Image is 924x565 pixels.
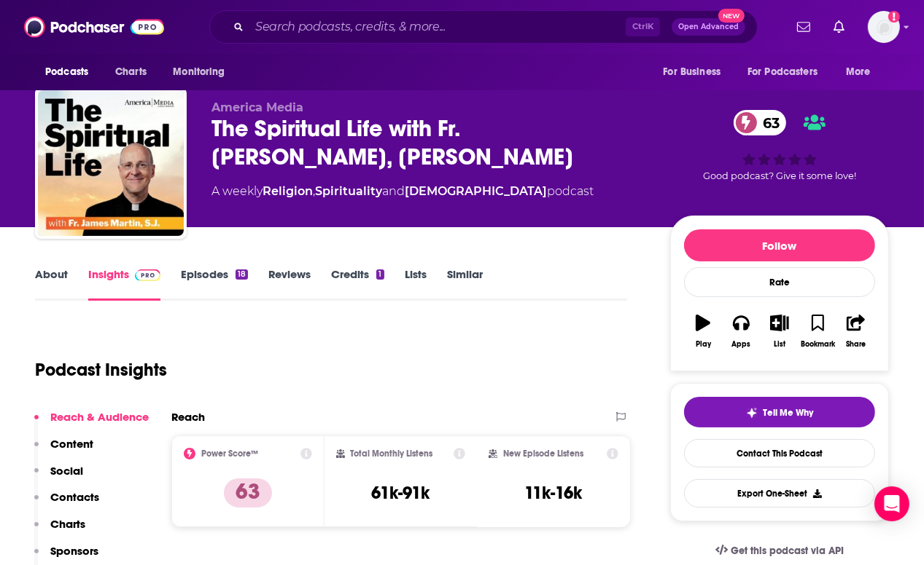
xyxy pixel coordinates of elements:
[181,267,248,301] a: Episodes18
[846,340,866,349] div: Share
[115,62,147,82] span: Charts
[653,58,739,86] button: open menu
[774,340,785,349] div: List
[874,486,909,521] div: Open Intercom Messenger
[34,437,93,464] button: Content
[684,305,722,357] button: Play
[38,90,184,236] img: The Spiritual Life with Fr. James Martin, S.J.
[211,183,594,200] div: A weekly podcast
[684,479,875,507] button: Export One-Sheet
[376,269,384,280] div: 1
[50,464,83,478] p: Social
[732,340,751,349] div: Apps
[171,410,205,424] h2: Reach
[791,15,816,39] a: Show notifications dropdown
[313,184,315,198] span: ,
[224,478,272,507] p: 63
[351,449,433,459] h2: Total Monthly Listens
[263,184,313,198] a: Religion
[106,58,155,86] a: Charts
[371,482,430,504] h3: 61k-91k
[34,464,83,491] button: Social
[868,11,900,43] span: Logged in as JohnJMudgett
[236,269,248,280] div: 18
[50,490,99,504] p: Contacts
[503,449,583,459] h2: New Episode Listens
[447,267,483,301] a: Similar
[764,407,814,419] span: Tell Me Why
[734,110,787,135] a: 63
[173,62,225,82] span: Monitoring
[696,340,711,349] div: Play
[405,184,547,198] a: [DEMOGRAPHIC_DATA]
[837,305,875,357] button: Share
[201,449,258,459] h2: Power Score™
[34,410,149,437] button: Reach & Audience
[135,269,160,281] img: Podchaser Pro
[88,267,160,301] a: InsightsPodchaser Pro
[684,397,875,427] button: tell me why sparkleTell Me Why
[684,229,875,261] button: Follow
[331,267,384,301] a: Credits1
[748,110,787,135] span: 63
[249,15,626,39] input: Search podcasts, credits, & more...
[888,11,900,23] svg: Add a profile image
[663,62,721,82] span: For Business
[684,439,875,467] a: Contact This Podcast
[34,490,99,517] button: Contacts
[868,11,900,43] button: Show profile menu
[670,100,889,191] div: 63Good podcast? Give it some love!
[268,267,311,301] a: Reviews
[799,305,836,357] button: Bookmark
[163,58,244,86] button: open menu
[684,267,875,297] div: Rate
[868,11,900,43] img: User Profile
[731,545,844,557] span: Get this podcast via API
[746,407,758,419] img: tell me why sparkle
[761,305,799,357] button: List
[703,170,856,181] span: Good podcast? Give it some love!
[35,267,68,301] a: About
[211,100,303,114] span: America Media
[50,437,93,451] p: Content
[678,23,739,31] span: Open Advanced
[801,340,835,349] div: Bookmark
[626,17,660,36] span: Ctrl K
[50,410,149,424] p: Reach & Audience
[738,58,839,86] button: open menu
[209,10,758,44] div: Search podcasts, credits, & more...
[34,517,85,544] button: Charts
[748,62,818,82] span: For Podcasters
[846,62,871,82] span: More
[315,184,382,198] a: Spirituality
[50,517,85,531] p: Charts
[382,184,405,198] span: and
[45,62,88,82] span: Podcasts
[405,267,427,301] a: Lists
[35,359,167,381] h1: Podcast Insights
[836,58,889,86] button: open menu
[524,482,582,504] h3: 11k-16k
[722,305,760,357] button: Apps
[50,544,98,558] p: Sponsors
[828,15,850,39] a: Show notifications dropdown
[24,13,164,41] img: Podchaser - Follow, Share and Rate Podcasts
[718,9,745,23] span: New
[672,18,745,36] button: Open AdvancedNew
[35,58,107,86] button: open menu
